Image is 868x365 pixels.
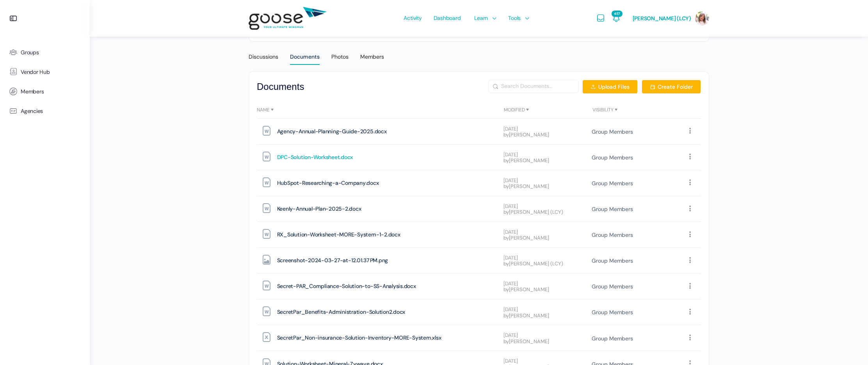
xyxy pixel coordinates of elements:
a: SecretPar_Benefits-Administration-Solution2.docx [277,307,503,317]
span: Name [257,107,275,113]
a: DPC-Solution-Worksheet.docx [277,152,503,163]
span: Group Members [592,231,633,238]
a: Keenly-Annual-Plan-2025-2.docx [277,204,503,214]
a: RX_Solution-Worksheet-MORE-System-1-2.docx [277,229,503,240]
span: [DATE] [503,255,518,261]
a: Documents [290,43,320,63]
a: Screenshot-2024-03-27-at-12.01.37 PM.png [277,255,503,266]
iframe: Chat Widget [829,327,868,365]
span: by [503,313,592,319]
a: Agency-Annual-Planning-Guide-2025.docx [277,126,503,137]
a: [PERSON_NAME] [509,234,549,241]
a: Create Folder [642,80,701,94]
a: [PERSON_NAME] [509,312,549,319]
span: by [503,157,592,164]
a: Upload Files [582,80,638,94]
span: by [503,338,592,345]
span: Members [21,88,44,95]
a: [PERSON_NAME] [509,183,549,190]
a: Photos [331,43,349,63]
div: Members [360,53,384,65]
span: [DATE] [503,358,518,364]
a: Members [4,82,86,101]
span: [DATE] [503,203,518,209]
span: Keenly-Annual-Plan-2025-2 [277,204,348,214]
div: Photos [331,53,349,65]
span: Group Members [592,206,633,213]
a: Members [360,43,384,63]
span: Agencies [21,108,43,115]
span: by [503,132,592,138]
div: Discussions [249,53,278,65]
input: Search Documents… [489,80,578,92]
span: by [503,209,592,216]
a: Discussions [249,43,278,63]
div: Documents [290,53,320,65]
a: Secret-PAR_Compliance-Solution-to-SS-Analysis.docx [277,281,503,292]
span: by [503,235,592,242]
a: Vendor Hub [4,62,86,82]
span: SecretPar_Benefits-Administration-Solution2 [277,307,392,317]
span: Modified [504,107,530,113]
span: [DATE] [503,332,518,338]
span: by [503,286,592,293]
span: Group Members [592,257,633,264]
span: [DATE] [503,229,518,235]
span: Group Members [592,128,633,135]
nav: Group menu [249,43,709,63]
a: Groups [4,43,86,62]
span: by [503,183,592,190]
span: 457 [612,11,622,17]
span: Secret-PAR_Compliance-Solution-to-SS-Analysis [277,281,403,292]
span: [PERSON_NAME] (LCY) [633,15,691,22]
span: [DATE] [503,177,518,183]
a: SecretPar_Non-insurance-Solution-Inventory-MORE-System.xlsx [277,333,503,343]
span: SecretPar_Non-insurance-Solution-Inventory-MORE-System [277,333,431,343]
span: Group Members [592,283,633,290]
span: Group Members [592,309,633,316]
a: HubSpot-Researching-a-Company.docx [277,178,503,188]
a: [PERSON_NAME] [509,286,549,293]
a: Agencies [4,101,86,121]
span: Group Members [592,180,633,187]
span: [DATE] [503,281,518,286]
span: Groups [21,49,39,56]
span: RX_Solution-Worksheet-MORE-System-1-2 [277,229,387,240]
span: HubSpot-Researching-a-Company [277,178,366,188]
span: by [503,261,592,267]
a: [PERSON_NAME] (LCY) [509,260,563,267]
h2: Documents [257,80,304,94]
a: [PERSON_NAME] (LCY) [509,209,563,215]
span: DPC-Solution-Worksheet [277,152,340,163]
span: Visibility [592,107,619,113]
a: [PERSON_NAME] [509,338,549,345]
span: [DATE] [503,126,518,132]
span: Agency-Annual-Planning-Guide-2025 [277,126,374,137]
span: Group Members [592,335,633,342]
span: Group Members [592,154,633,161]
span: [DATE] [503,306,518,312]
a: [PERSON_NAME] [509,157,549,164]
span: Screenshot-2024-03-27-at-12.01.37 PM [277,255,377,266]
a: [PERSON_NAME] [509,131,549,138]
span: Vendor Hub [21,69,50,75]
span: [DATE] [503,152,518,157]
